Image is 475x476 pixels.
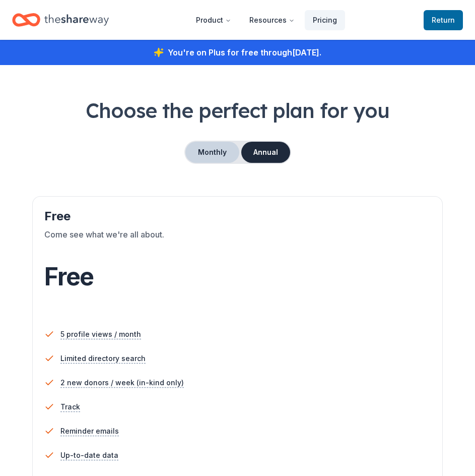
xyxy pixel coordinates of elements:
[241,10,303,30] button: Resources
[424,10,463,30] a: Return
[60,425,119,437] span: Reminder emails
[12,8,109,32] a: Home
[60,401,80,413] span: Track
[44,228,431,257] div: Come see what we're all about.
[60,328,141,340] span: 5 profile views / month
[44,208,431,224] div: Free
[241,142,290,163] button: Annual
[60,352,146,365] span: Limited directory search
[305,10,345,30] a: Pricing
[188,10,239,30] button: Product
[60,449,118,461] span: Up-to-date data
[60,377,184,389] span: 2 new donors / week (in-kind only)
[44,262,94,291] span: Free
[188,8,345,32] nav: Main
[185,142,239,163] button: Monthly
[12,96,463,125] h1: Choose the perfect plan for you
[432,14,455,26] span: Return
